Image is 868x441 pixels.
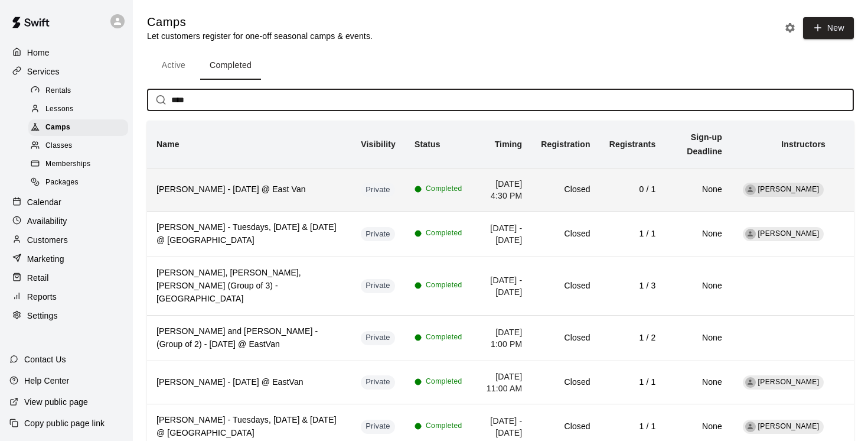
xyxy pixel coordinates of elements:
div: This service is hidden, and can only be accessed via a direct link [361,420,395,434]
h6: Closed [541,420,590,433]
h6: [PERSON_NAME] - [DATE] @ East Van [156,183,342,196]
b: Visibility [361,140,396,149]
p: Reports [27,291,57,303]
div: This service is hidden, and can only be accessed via a direct link [361,183,395,197]
button: Completed [200,51,261,80]
span: Completed [426,332,462,343]
span: Completed [426,376,462,388]
td: [DATE] - [DATE] [472,211,532,257]
a: Marketing [9,250,123,268]
h6: 1 / 1 [609,420,656,433]
span: Camps [45,122,70,134]
h6: [PERSON_NAME] - [DATE] @ EastVan [156,376,342,389]
h6: None [674,376,722,389]
td: [DATE] - [DATE] [472,257,532,315]
button: Active [147,51,200,80]
span: Classes [45,140,72,152]
div: Davis Mabone [745,184,756,195]
h6: 1 / 3 [609,280,656,293]
span: [PERSON_NAME] [758,422,820,430]
h6: [PERSON_NAME] and [PERSON_NAME] - (Group of 2) - [DATE] @ EastVan [156,325,342,351]
b: Registration [541,140,590,149]
div: Settings [9,307,123,325]
p: Home [27,47,50,59]
span: Completed [426,228,462,239]
span: Private [361,184,395,196]
a: Customers [9,231,123,249]
span: Private [361,421,395,432]
b: Sign-up Deadline [687,132,722,156]
p: Help Center [24,375,69,387]
p: View public page [24,396,88,408]
span: Completed [426,280,462,291]
button: Camp settings [781,19,799,37]
span: Rentals [45,85,71,97]
h6: None [674,420,722,433]
div: Davis Mabone [745,229,756,239]
div: Services [9,63,123,80]
b: Timing [495,140,523,149]
span: Completed [426,420,462,432]
h6: 1 / 2 [609,332,656,345]
h6: 1 / 1 [609,376,656,389]
h6: [PERSON_NAME] - Tuesdays, [DATE] & [DATE] @ [GEOGRAPHIC_DATA] [156,221,342,247]
div: This service is hidden, and can only be accessed via a direct link [361,375,395,390]
h6: None [674,332,722,345]
p: Availability [27,215,67,227]
a: Camps [28,119,133,137]
div: This service is hidden, and can only be accessed via a direct link [361,331,395,345]
button: New [803,17,854,39]
p: Copy public page link [24,417,105,429]
td: [DATE] 1:00 PM [472,315,532,361]
h6: None [674,228,722,241]
div: Rentals [28,83,128,99]
b: Registrants [609,140,656,149]
a: Home [9,44,123,61]
div: Classes [28,138,128,154]
div: Lessons [28,101,128,118]
span: Completed [426,183,462,195]
span: Lessons [45,103,74,115]
h5: Camps [147,14,373,30]
p: Let customers register for one-off seasonal camps & events. [147,30,373,42]
h6: 0 / 1 [609,183,656,196]
p: Customers [27,234,68,246]
h6: Closed [541,228,590,241]
h6: 1 / 1 [609,228,656,241]
h6: [PERSON_NAME], [PERSON_NAME], [PERSON_NAME] (Group of 3) -[GEOGRAPHIC_DATA] [156,267,342,306]
a: Rentals [28,82,133,100]
a: Calendar [9,193,123,211]
a: Memberships [28,155,133,174]
span: [PERSON_NAME] [758,185,820,193]
h6: [PERSON_NAME] - Tuesdays, [DATE] & [DATE] @ [GEOGRAPHIC_DATA] [156,414,342,440]
div: This service is hidden, and can only be accessed via a direct link [361,227,395,241]
b: Status [415,140,440,149]
div: This service is hidden, and can only be accessed via a direct link [361,279,395,293]
div: Camps [28,119,128,136]
p: Marketing [27,253,64,265]
h6: Closed [541,332,590,345]
b: Name [156,140,180,149]
a: Availability [9,212,123,230]
span: Private [361,332,395,343]
a: Lessons [28,100,133,118]
td: [DATE] 11:00 AM [472,361,532,404]
h6: Closed [541,183,590,196]
a: Packages [28,174,133,192]
span: Private [361,377,395,388]
a: New [799,22,854,33]
span: [PERSON_NAME] [758,229,820,238]
div: Yonny Marom [745,377,756,388]
td: [DATE] 4:30 PM [472,168,532,211]
span: Private [361,280,395,291]
a: Retail [9,269,123,287]
h6: None [674,280,722,293]
span: Packages [45,177,79,189]
p: Services [27,66,60,77]
div: Davis Mabone [745,421,756,432]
